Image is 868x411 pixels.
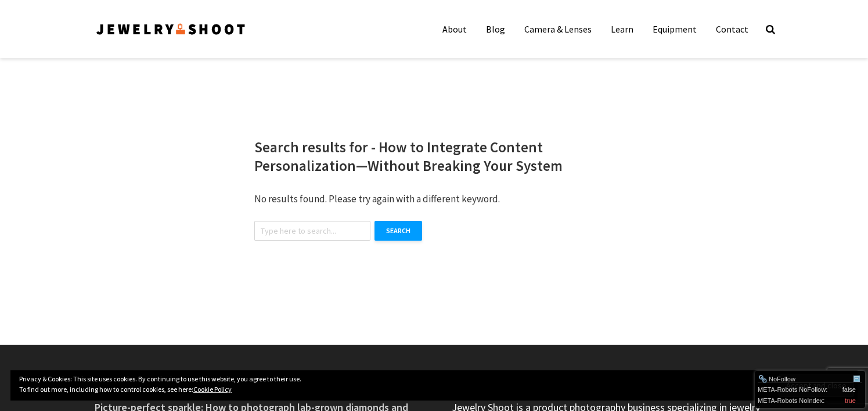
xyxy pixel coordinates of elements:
div: NoFollow [758,374,852,384]
div: true [845,396,856,405]
div: Minimize [852,374,862,384]
h1: Search results for - How to Integrate Content Personalization—Without Breaking Your System [254,138,614,176]
p: No results found. Please try again with a different keyword. [254,192,614,207]
a: Contact [707,17,757,41]
button: Search [374,221,422,241]
a: Blog [477,17,514,41]
img: Jewelry Photographer Bay Area - San Francisco | Nationwide via Mail [95,20,247,38]
div: META-Robots NoFollow: [758,383,862,394]
div: META-Robots NoIndex: [758,394,862,405]
a: Learn [602,17,642,41]
div: Privacy & Cookies: This site uses cookies. By continuing to use this website, you agree to their ... [10,370,858,401]
a: Equipment [644,17,705,41]
a: About [434,17,476,41]
a: Cookie Policy [193,385,232,394]
input: Type here to search... [254,221,370,241]
div: false [842,385,856,394]
a: Camera & Lenses [516,17,600,41]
